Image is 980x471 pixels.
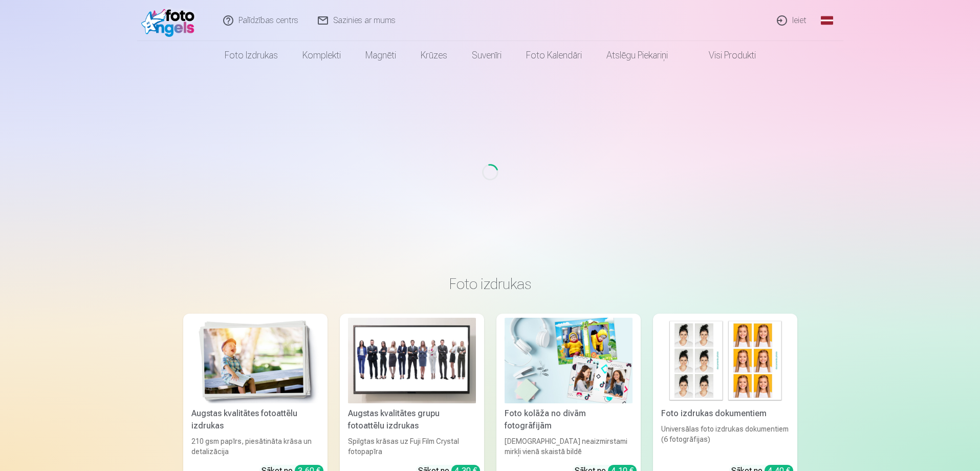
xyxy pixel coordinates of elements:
h3: Foto izdrukas [191,275,789,293]
a: Atslēgu piekariņi [594,41,680,70]
img: Foto izdrukas dokumentiem [661,318,789,403]
div: 210 gsm papīrs, piesātināta krāsa un detalizācija [187,436,323,457]
img: Augstas kvalitātes grupu fotoattēlu izdrukas [348,318,476,403]
img: Foto kolāža no divām fotogrāfijām [505,318,633,403]
a: Visi produkti [680,41,768,70]
a: Krūzes [408,41,460,70]
div: Foto kolāža no divām fotogrāfijām [500,407,637,432]
img: /fa1 [141,4,200,37]
a: Foto kalendāri [514,41,594,70]
a: Komplekti [290,41,353,70]
div: Universālas foto izdrukas dokumentiem (6 fotogrāfijas) [657,424,793,457]
div: Augstas kvalitātes grupu fotoattēlu izdrukas [344,407,480,432]
img: Augstas kvalitātes fotoattēlu izdrukas [191,318,319,403]
div: Foto izdrukas dokumentiem [657,407,793,420]
a: Magnēti [353,41,408,70]
a: Suvenīri [460,41,514,70]
a: Foto izdrukas [212,41,290,70]
div: Spilgtas krāsas uz Fuji Film Crystal fotopapīra [344,436,480,457]
div: [DEMOGRAPHIC_DATA] neaizmirstami mirkļi vienā skaistā bildē [500,436,637,457]
div: Augstas kvalitātes fotoattēlu izdrukas [187,407,323,432]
